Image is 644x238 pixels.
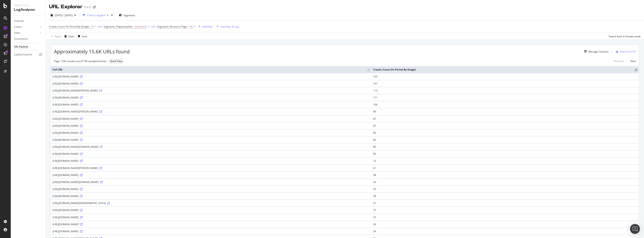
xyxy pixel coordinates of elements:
[588,50,609,53] div: Manage Columns
[53,110,370,113] div: [URL][DOMAIN_NAME][PERSON_NAME]
[92,24,93,29] span: 0
[614,48,636,55] button: Export as CSV
[372,129,639,136] td: 83
[53,96,370,99] div: [URL][DOMAIN_NAME]
[110,60,122,62] span: Quick View
[372,178,639,185] td: 54
[220,25,239,28] div: Add Filter Group
[372,206,639,213] td: 27
[14,37,43,41] a: Conversions
[53,82,370,85] div: [URL][DOMAIN_NAME]
[14,25,39,29] a: Crawls
[84,5,91,9] div: TUI FI
[372,94,639,101] td: 111
[157,25,187,28] span: Segments: Resource Page
[14,7,42,12] div: LogAnalyzer
[372,66,639,73] th: Crawls: Count On Period By Google: activate to sort column ascending
[53,117,370,121] div: [URL][DOMAIN_NAME]
[108,58,124,64] div: neutral label
[53,166,370,170] div: [URL][DOMAIN_NAME][PERSON_NAME]
[53,75,370,78] div: [URL][DOMAIN_NAME]
[14,53,43,57] a: Logfiles Explorer
[620,50,636,53] div: Export as CSV
[53,124,370,128] div: [URL][DOMAIN_NAME]
[215,24,239,29] button: Add Filter Group
[627,58,636,64] a: Next
[53,152,370,156] div: [URL][DOMAIN_NAME]
[372,221,639,228] td: 24
[583,49,609,54] button: Manage Columns
[123,14,135,17] span: Segments
[53,138,370,142] div: [URL][DOMAIN_NAME]
[14,3,42,7] div: Analytics
[372,101,639,108] td: 106
[133,25,134,28] span: =
[14,31,39,35] a: Visits
[372,87,639,94] td: 113
[372,108,639,115] td: 90
[135,24,147,29] span: #nomatch
[98,25,102,28] div: and
[372,80,639,87] td: 141
[188,25,189,28] span: =
[53,201,370,205] div: [URL][DOMAIN_NAME][DEMOGRAPHIC_DATA]
[372,115,639,122] td: 87
[372,171,639,178] td: 58
[117,12,137,19] button: Segments
[372,228,639,235] td: 24
[55,14,73,17] span: [DATE] - [DATE]
[607,33,641,40] button: Switch back to Simple mode
[372,122,639,129] td: 87
[53,145,370,149] div: [URL][DOMAIN_NAME][DOMAIN_NAME]
[53,173,370,177] div: [URL][DOMAIN_NAME]
[104,25,132,28] span: Segments: Pagetemplate
[49,33,61,40] button: Apply
[151,25,155,28] div: and
[14,53,32,57] div: Logfiles Explorer
[53,223,370,226] div: [URL][DOMAIN_NAME]
[90,25,91,28] span: >
[63,33,75,40] button: Clear
[630,224,640,234] div: Open Intercom Messenger
[49,25,89,28] span: Crawls: Count On Period By Google
[372,143,639,150] td: 80
[53,194,370,198] div: [URL][DOMAIN_NAME]
[202,25,213,28] div: Add Filter
[14,25,22,29] div: Crawls
[98,25,102,28] button: and
[110,13,114,17] div: times
[76,33,87,40] button: Save
[372,214,639,221] td: 27
[372,150,639,157] td: 80
[14,19,43,23] a: Overview
[54,48,130,55] span: Approximately 15.6K URLs found
[372,157,639,164] td: 73
[87,14,105,17] div: 3 Filters Applied
[372,192,639,199] td: 39
[49,12,78,19] button: [DATE] - [DATE]
[372,199,639,206] td: 31
[81,12,110,19] button: 3 Filters Applied
[53,216,370,219] div: [URL][DOMAIN_NAME]
[53,131,370,135] div: [URL][DOMAIN_NAME]
[372,164,639,171] td: 61
[609,35,641,38] div: Switch back to Simple mode
[51,66,372,73] th: Full URL: activate to sort column ascending
[372,136,639,143] td: 82
[14,37,28,41] div: Conversions
[53,103,370,106] div: [URL][DOMAIN_NAME]
[93,6,96,9] div: arrow-right-arrow-left
[49,3,82,10] div: URL Explorer
[14,45,43,49] a: URL Explorer
[53,89,370,92] div: [URL][DOMAIN_NAME][PERSON_NAME]
[55,35,61,38] div: Apply
[54,59,107,63] div: Page 1 (50 results) out of 156 sampled entries
[53,180,370,184] div: [URL][DOMAIN_NAME][DOMAIN_NAME]
[151,25,155,28] button: and
[372,73,639,80] td: 155
[53,187,370,191] div: [URL][DOMAIN_NAME]
[53,208,370,212] div: [URL][DOMAIN_NAME]
[190,24,193,29] span: No
[372,185,639,192] td: 40
[68,35,75,38] div: Clear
